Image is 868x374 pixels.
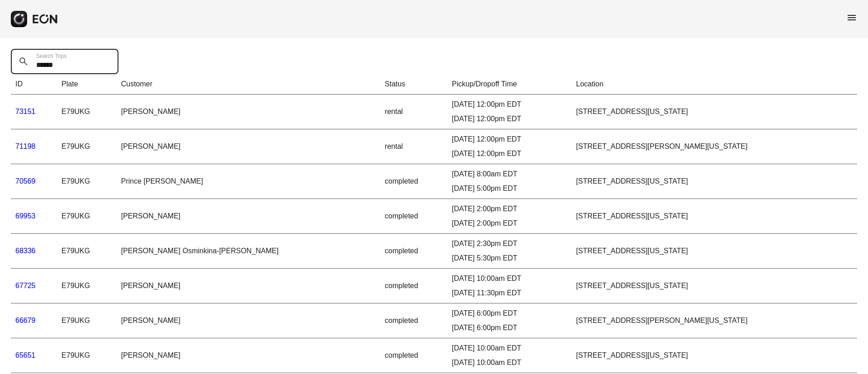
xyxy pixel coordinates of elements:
td: completed [380,199,448,234]
td: [STREET_ADDRESS][US_STATE] [571,234,857,269]
td: [STREET_ADDRESS][US_STATE] [571,338,857,373]
div: [DATE] 12:00pm EDT [452,99,567,110]
div: [DATE] 6:00pm EDT [452,308,567,319]
td: rental [380,95,448,129]
td: E79UKG [57,199,117,234]
div: [DATE] 6:00pm EDT [452,322,567,333]
th: ID [11,74,57,95]
td: [STREET_ADDRESS][PERSON_NAME][US_STATE] [571,303,857,338]
td: E79UKG [57,95,117,129]
td: [PERSON_NAME] [117,199,380,234]
td: completed [380,269,448,303]
a: 70569 [15,177,36,185]
td: E79UKG [57,338,117,373]
td: [STREET_ADDRESS][PERSON_NAME][US_STATE] [571,129,857,164]
td: [PERSON_NAME] [117,338,380,373]
td: E79UKG [57,234,117,269]
td: [PERSON_NAME] [117,303,380,338]
th: Plate [57,74,117,95]
th: Location [571,74,857,95]
td: [PERSON_NAME] Osminkina-[PERSON_NAME] [117,234,380,269]
div: [DATE] 10:00am EDT [452,273,567,284]
th: Status [380,74,448,95]
div: [DATE] 12:00pm EDT [452,114,567,124]
td: completed [380,164,448,199]
td: completed [380,338,448,373]
div: [DATE] 2:30pm EDT [452,238,567,249]
div: [DATE] 12:00pm EDT [452,148,567,159]
td: [PERSON_NAME] [117,269,380,303]
td: [PERSON_NAME] [117,129,380,164]
a: 68336 [15,247,36,255]
td: E79UKG [57,303,117,338]
a: 66679 [15,317,36,324]
td: completed [380,234,448,269]
label: Search Trips [36,52,66,60]
a: 65651 [15,351,36,359]
div: [DATE] 2:00pm EDT [452,218,567,229]
th: Pickup/Dropoff Time [448,74,572,95]
td: [PERSON_NAME] [117,95,380,129]
td: [STREET_ADDRESS][US_STATE] [571,199,857,234]
a: 69953 [15,212,36,220]
div: [DATE] 5:00pm EDT [452,183,567,194]
td: [STREET_ADDRESS][US_STATE] [571,164,857,199]
td: [STREET_ADDRESS][US_STATE] [571,269,857,303]
div: [DATE] 8:00am EDT [452,169,567,180]
a: 67725 [15,282,36,289]
td: completed [380,303,448,338]
th: Customer [117,74,380,95]
div: [DATE] 2:00pm EDT [452,204,567,214]
div: [DATE] 10:00am EDT [452,343,567,354]
td: [STREET_ADDRESS][US_STATE] [571,95,857,129]
td: rental [380,129,448,164]
td: E79UKG [57,164,117,199]
div: [DATE] 11:30pm EDT [452,288,567,298]
div: [DATE] 12:00pm EDT [452,134,567,145]
td: E79UKG [57,129,117,164]
a: 71198 [15,142,36,150]
div: [DATE] 5:30pm EDT [452,253,567,264]
span: menu [846,12,857,23]
td: E79UKG [57,269,117,303]
td: Prince [PERSON_NAME] [117,164,380,199]
a: 73151 [15,108,36,115]
div: [DATE] 10:00am EDT [452,357,567,368]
